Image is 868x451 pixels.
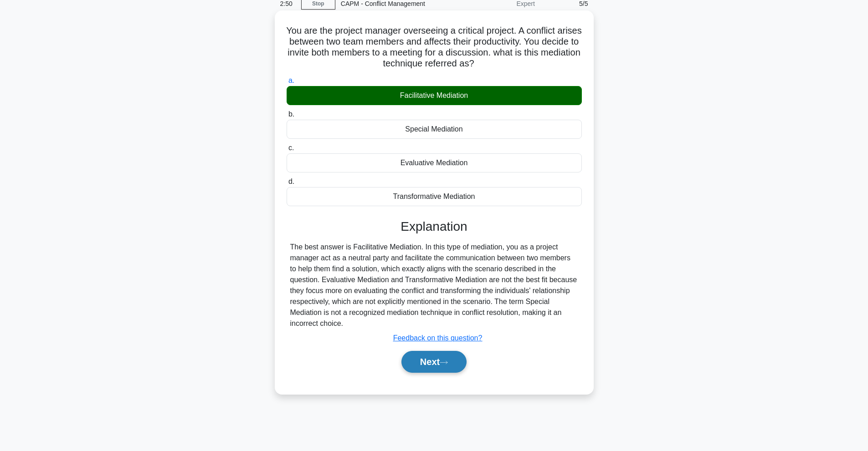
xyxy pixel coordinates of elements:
span: b. [288,110,294,118]
div: Facilitative Mediation [287,86,582,105]
button: Next [401,351,467,373]
h5: You are the project manager overseeing a critical project. A conflict arises between two team mem... [286,25,583,70]
div: Transformative Mediation [287,187,582,206]
div: Evaluative Mediation [287,153,582,172]
div: The best answer is Facilitative Mediation. In this type of mediation, you as a project manager ac... [290,242,578,329]
a: Feedback on this question? [393,334,483,342]
span: a. [288,76,294,84]
span: c. [288,144,294,152]
h3: Explanation [292,219,576,234]
span: d. [288,177,294,185]
div: Special Mediation [287,120,582,139]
